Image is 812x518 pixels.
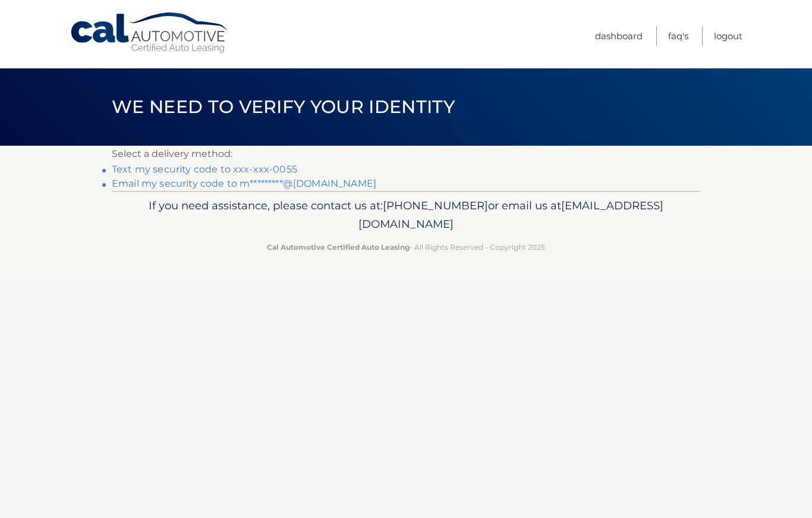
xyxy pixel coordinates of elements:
[668,26,688,46] a: FAQ's
[714,26,742,46] a: Logout
[119,196,693,234] p: If you need assistance, please contact us at: or email us at
[112,146,700,162] p: Select a delivery method:
[119,241,693,253] p: - All Rights Reserved - Copyright 2025
[112,164,297,175] a: Text my security code to xxx-xxx-0055
[383,199,488,212] span: [PHONE_NUMBER]
[112,96,455,118] span: We need to verify your identity
[267,243,410,252] strong: Cal Automotive Certified Auto Leasing
[112,178,376,189] a: Email my security code to m*********@[DOMAIN_NAME]
[595,26,643,46] a: Dashboard
[70,12,230,54] a: Cal Automotive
